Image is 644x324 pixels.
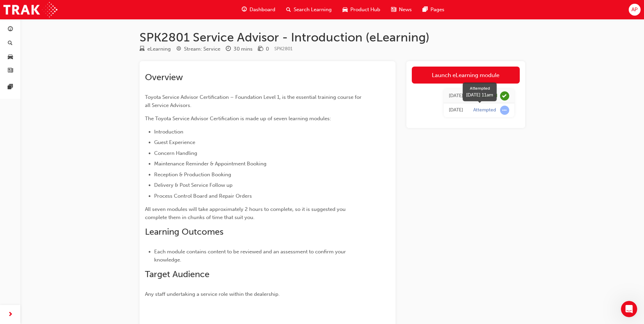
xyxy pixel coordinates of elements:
[449,106,463,114] div: Thu Aug 28 2025 11:00:45 GMT+1000 (Australian Eastern Standard Time)
[145,227,223,237] span: Learning Outcomes
[154,150,197,156] span: Concern Handling
[154,139,195,145] span: Guest Experience
[274,46,293,52] span: Learning resource code
[145,115,331,122] span: The Toyota Service Advisor Certification is made up of seven learning modules:
[337,3,386,17] a: car-iconProduct Hub
[466,91,493,98] div: [DATE] 11am
[140,45,171,53] div: Type
[343,5,348,14] span: car-icon
[258,46,263,52] span: money-icon
[466,85,493,91] div: Attempted
[176,45,220,53] div: Stream
[145,269,209,280] span: Target Audience
[258,45,269,53] div: Price
[154,193,252,199] span: Process Control Board and Repair Orders
[154,129,183,135] span: Introduction
[145,291,280,297] span: Any staff undertaking a service role within the dealership.
[500,106,509,115] span: learningRecordVerb_ATTEMPT-icon
[423,5,428,14] span: pages-icon
[412,67,520,84] a: Launch eLearning module
[8,40,13,47] span: search-icon
[226,45,253,53] div: Duration
[430,6,444,14] span: Pages
[176,46,181,52] span: target-icon
[399,6,412,14] span: News
[3,2,57,17] img: Trak
[500,91,509,101] span: learningRecordVerb_COMPLETE-icon
[391,5,396,14] span: news-icon
[350,6,380,14] span: Product Hub
[236,3,281,17] a: guage-iconDashboard
[8,84,13,90] span: pages-icon
[286,5,291,14] span: search-icon
[417,3,450,17] a: pages-iconPages
[629,4,641,16] button: AP
[242,5,247,14] span: guage-icon
[281,3,337,17] a: search-iconSearch Learning
[8,26,13,33] span: guage-icon
[154,161,266,167] span: Maintenance Reminder & Appointment Booking
[226,46,231,52] span: clock-icon
[8,310,13,319] span: next-icon
[140,30,525,45] h1: SPK2801 Service Advisor - Introduction (eLearning)
[145,206,347,220] span: All seven modules will take approximately 2 hours to complete, so it is suggested you complete th...
[154,172,231,178] span: Reception & Production Booking
[145,72,183,83] span: Overview
[631,6,638,14] span: AP
[473,107,496,113] div: Attempted
[294,6,332,14] span: Search Learning
[386,3,417,17] a: news-iconNews
[184,45,220,53] div: Stream: Service
[154,182,233,188] span: Delivery & Post Service Follow up
[140,46,145,52] span: learningResourceType_ELEARNING-icon
[154,249,347,263] span: Each module contains content to be reviewed and an assessment to confirm your knowledge.
[8,68,13,74] span: news-icon
[147,45,171,53] div: eLearning
[250,6,275,14] span: Dashboard
[266,45,269,53] div: 0
[234,45,253,53] div: 30 mins
[145,94,363,108] span: Toyota Service Advisor Certification – Foundation Level 1, is the essential training course for a...
[8,54,13,60] span: car-icon
[449,92,463,100] div: Thu Aug 28 2025 11:49:07 GMT+1000 (Australian Eastern Standard Time)
[621,301,637,317] iframe: Intercom live chat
